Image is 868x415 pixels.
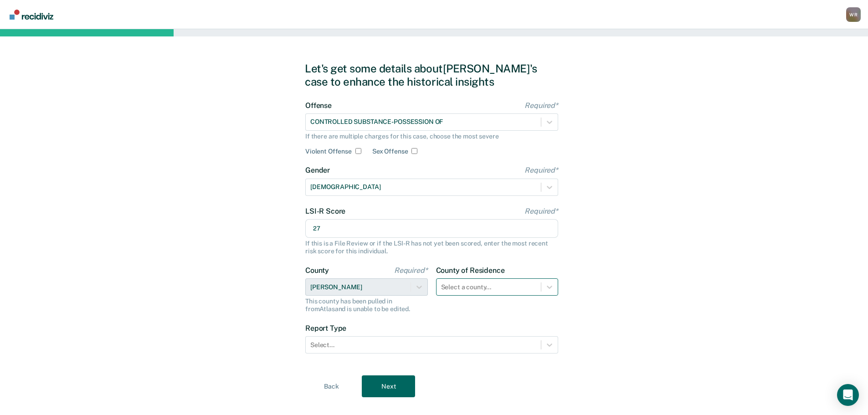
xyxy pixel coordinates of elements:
label: County [305,266,428,275]
div: W R [846,7,861,22]
div: If this is a File Review or if the LSI-R has not yet been scored, enter the most recent risk scor... [305,240,558,255]
label: LSI-R Score [305,207,558,215]
label: Gender [305,166,558,174]
label: Report Type [305,324,558,333]
img: Recidiviz [10,10,53,20]
div: Let's get some details about [PERSON_NAME]'s case to enhance the historical insights [305,62,563,88]
div: If there are multiple charges for this case, choose the most severe [305,133,558,140]
button: Back [305,375,358,397]
label: Offense [305,101,558,110]
label: County of Residence [436,266,559,275]
label: Sex Offense [372,148,408,155]
button: Next [362,375,415,397]
div: This county has been pulled in from Atlas and is unable to be edited. [305,297,428,313]
label: Violent Offense [305,148,352,155]
div: Open Intercom Messenger [837,384,859,406]
span: Required* [394,266,428,275]
span: Required* [524,166,558,174]
span: Required* [524,101,558,110]
span: Required* [524,207,558,215]
button: Profile dropdown button [846,7,861,22]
